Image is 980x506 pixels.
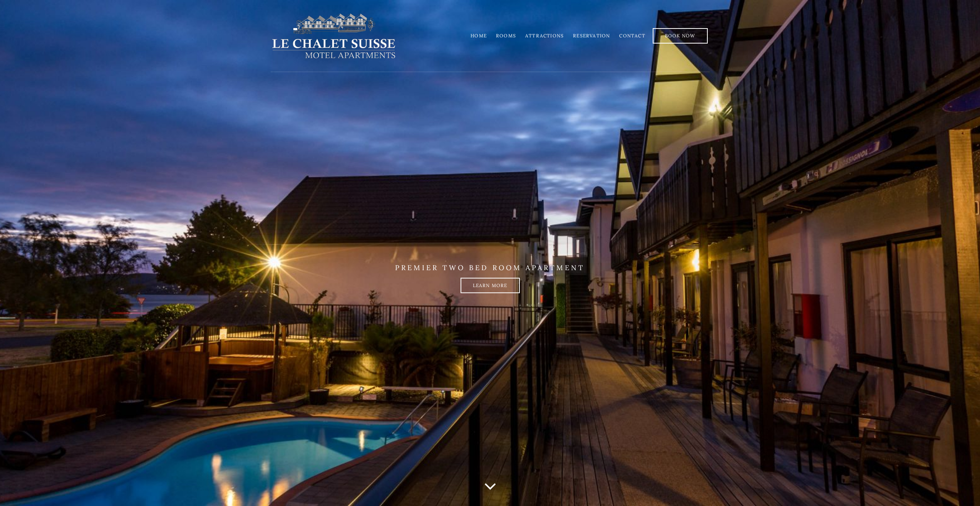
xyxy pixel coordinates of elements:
a: Book Now [653,28,708,44]
p: PREMIER TWO BED ROOM APARTMENT [271,264,710,272]
a: Rooms [496,33,516,39]
a: Reservation [573,33,610,39]
a: Contact [619,33,645,39]
a: Attractions [525,33,564,39]
img: lechaletsuisse [271,13,397,59]
a: Home [471,33,487,39]
a: Learn more [461,277,520,293]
